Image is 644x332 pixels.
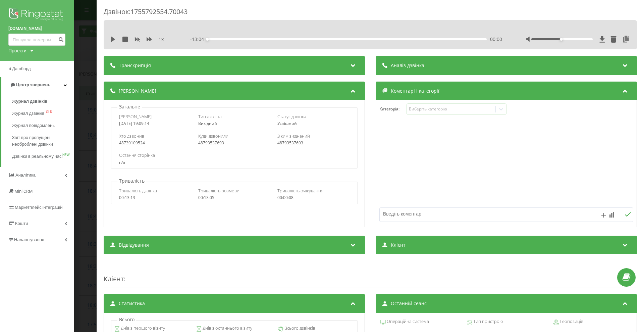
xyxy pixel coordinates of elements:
[12,98,48,105] span: Журнал дзвінків
[198,121,217,126] span: Вихідний
[277,121,297,126] span: Успішний
[198,188,239,194] span: Тривалість розмови
[12,120,74,132] a: Журнал повідомлень
[119,88,156,94] span: [PERSON_NAME]
[1,77,74,93] a: Центр звернень
[559,318,583,325] span: Геопозиція
[379,107,406,111] h4: Категорія :
[198,133,228,139] span: Куди дзвонили
[15,173,36,178] span: Аналiтика
[12,132,74,150] a: Звіт про пропущені необроблені дзвінки
[119,141,191,145] div: 48739109524
[12,153,62,160] span: Дзвінки в реальному часі
[14,237,44,242] span: Налаштування
[277,188,323,194] span: Тривалість очікування
[277,133,310,139] span: З ким з'єднаний
[12,95,74,107] a: Журнал дзвінків
[119,300,145,307] span: Статистика
[12,66,31,71] span: Дашборд
[391,300,427,307] span: Останній сеанс
[117,178,146,184] p: Тривалість
[159,36,164,43] span: 1 x
[119,195,191,200] div: 00:13:13
[119,152,155,158] span: Остання сторінка
[391,242,406,248] span: Клієнт
[104,7,637,20] div: Дзвінок : 1755792554.70043
[119,160,349,165] div: n/a
[277,113,306,120] span: Статус дзвінка
[119,62,151,69] span: Транскрипція
[283,325,315,332] span: Всього дзвінків
[560,38,563,41] div: Accessibility label
[8,47,26,54] div: Проекти
[12,110,44,117] span: Журнал дзвінків
[8,7,65,23] img: Ringostat logo
[472,318,503,325] span: Тип пристрою
[490,36,502,43] span: 00:00
[386,318,429,325] span: Операційна система
[277,141,350,145] div: 48793537693
[117,103,142,110] p: Загальне
[391,88,439,94] span: Коментарі і категорії
[16,82,50,87] span: Центр звернень
[120,325,165,332] span: Днів з першого візиту
[277,195,350,200] div: 00:00:08
[15,205,63,210] span: Маркетплейс інтеграцій
[190,36,207,43] span: - 13:04
[15,221,28,226] span: Кошти
[119,113,152,120] span: [PERSON_NAME]
[12,107,74,120] a: Журнал дзвінківOLD
[202,325,252,332] span: Днів з останнього візиту
[104,261,637,287] div: :
[104,274,124,283] span: Клієнт
[12,122,55,129] span: Журнал повідомлень
[12,134,70,148] span: Звіт про пропущені необроблені дзвінки
[119,121,191,126] div: [DATE] 19:09:14
[409,106,493,112] div: Виберіть категорію
[14,189,33,194] span: Mini CRM
[119,188,157,194] span: Тривалість дзвінка
[8,25,65,32] a: [DOMAIN_NAME]
[206,38,209,41] div: Accessibility label
[12,150,74,162] a: Дзвінки в реальному часіNEW
[391,62,424,69] span: Аналіз дзвінка
[198,141,270,145] div: 48793537693
[198,113,222,120] span: Тип дзвінка
[119,242,149,248] span: Відвідування
[8,34,65,46] input: Пошук за номером
[117,316,136,323] p: Всього
[119,133,144,139] span: Хто дзвонив
[198,195,270,200] div: 00:13:05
